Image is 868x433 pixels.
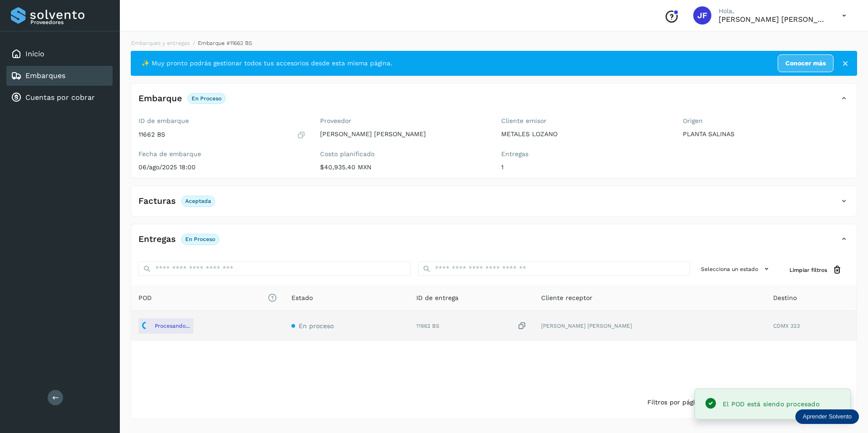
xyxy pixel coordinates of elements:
[778,54,833,72] a: Conocer más
[501,150,668,158] label: Entregas
[320,117,487,125] label: Proveedor
[192,95,222,102] p: En proceso
[155,323,190,329] p: Procesando...
[291,293,313,303] span: Estado
[697,261,775,276] button: Selecciona un estado
[138,234,176,245] h4: Entregas
[131,193,857,216] div: FacturasAceptada
[320,163,487,171] p: $40,935.40 MXN
[541,293,592,303] span: Cliente receptor
[782,261,849,278] button: Limpiar filtros
[416,321,527,331] div: 11662 BS
[416,293,459,303] span: ID de entrega
[138,150,306,158] label: Fecha de embarque
[138,318,193,334] button: Procesando...
[25,49,44,58] a: Inicio
[25,93,95,102] a: Cuentas por cobrar
[138,117,306,125] label: ID de embarque
[198,40,252,46] span: Embarque #11662 BS
[138,131,165,138] p: 11662 BS
[138,196,176,207] h4: Facturas
[795,409,859,424] div: Aprender Solvento
[647,398,707,407] span: Filtros por página :
[719,15,828,24] p: JOSE FUENTES HERNANDEZ
[25,71,65,80] a: Embarques
[719,7,828,15] p: Hola,
[142,59,392,68] span: ✨ Muy pronto podrás gestionar todos tus accesorios desde esta misma página.
[501,163,668,171] p: 1
[131,91,857,113] div: EmbarqueEn proceso
[138,293,277,303] span: POD
[501,130,668,138] p: METALES LOZANO
[6,44,113,64] div: Inicio
[766,311,857,341] td: CDMX 323
[501,117,668,125] label: Cliente emisor
[138,163,306,171] p: 06/ago/2025 18:00
[320,150,487,158] label: Costo planificado
[6,66,113,86] div: Embarques
[299,322,334,330] span: En proceso
[723,400,819,408] span: El POD está siendo procesado
[803,413,852,420] p: Aprender Solvento
[185,198,211,204] p: Aceptada
[683,130,850,138] p: PLANTA SALINAS
[131,39,857,47] nav: breadcrumb
[131,40,190,46] a: Embarques y entregas
[683,117,850,125] label: Origen
[131,231,857,254] div: EntregasEn proceso
[534,311,766,341] td: [PERSON_NAME] [PERSON_NAME]
[773,293,797,303] span: Destino
[320,130,487,138] p: [PERSON_NAME] [PERSON_NAME]
[6,88,113,108] div: Cuentas por cobrar
[185,236,215,242] p: En proceso
[30,19,109,25] p: Proveedores
[138,93,182,104] h4: Embarque
[789,266,827,274] span: Limpiar filtros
